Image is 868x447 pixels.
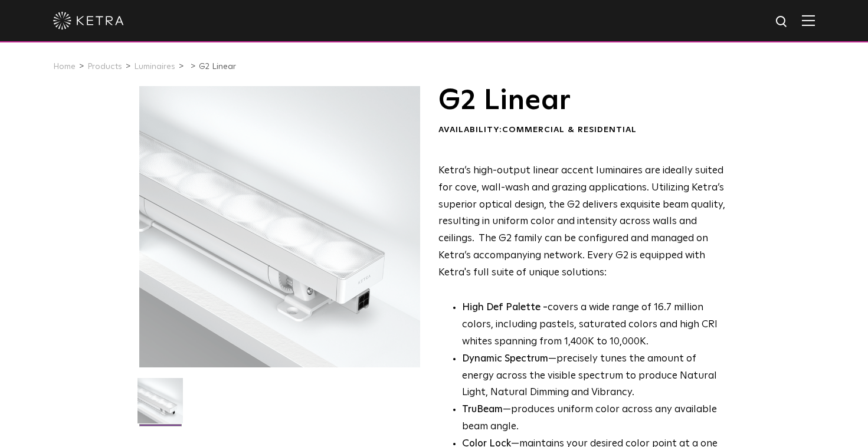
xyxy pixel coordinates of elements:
div: Availability: [438,124,726,136]
strong: High Def Palette - [462,303,548,313]
a: G2 Linear [199,63,236,71]
a: Products [87,63,122,71]
img: search icon [775,15,790,29]
a: Luminaires [134,63,175,71]
strong: TruBeam [462,405,503,415]
h1: G2 Linear [438,86,726,116]
strong: Dynamic Spectrum [462,354,548,364]
p: Ketra’s high-output linear accent luminaires are ideally suited for cove, wall-wash and grazing a... [438,163,726,282]
img: Hamburger%20Nav.svg [802,15,815,26]
a: Home [53,63,76,71]
span: Commercial & Residential [502,126,637,134]
li: —produces uniform color across any available beam angle. [462,402,726,436]
p: covers a wide range of 16.7 million colors, including pastels, saturated colors and high CRI whit... [462,300,726,351]
img: G2-Linear-2021-Web-Square [137,378,183,432]
li: —precisely tunes the amount of energy across the visible spectrum to produce Natural Light, Natur... [462,351,726,402]
img: ketra-logo-2019-white [53,12,124,29]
